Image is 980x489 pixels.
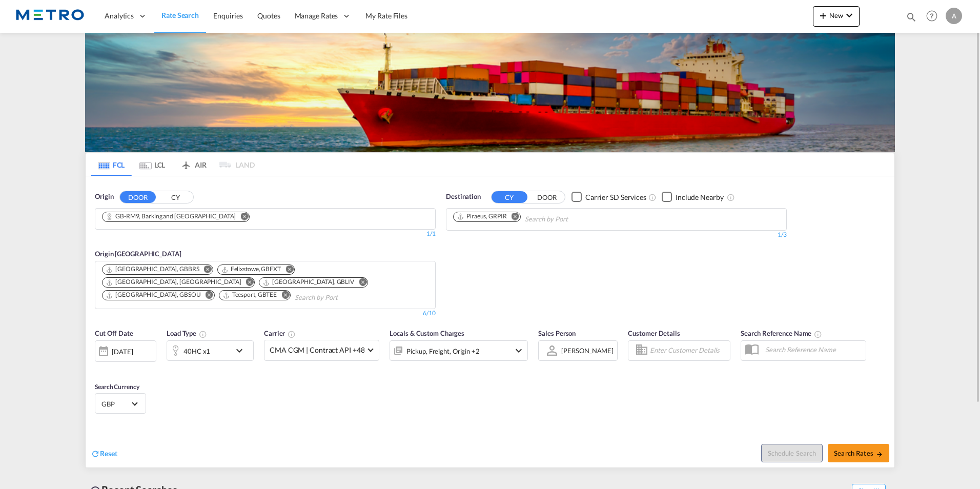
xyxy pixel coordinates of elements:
[946,8,962,24] div: A
[221,265,281,274] div: Felixstowe, GBFXT
[264,329,296,337] span: Carrier
[161,11,199,19] span: Rate Search
[91,153,132,176] md-tab-item: FCL
[262,278,356,287] div: Press delete to remove this chip.
[85,33,895,152] img: LCL+%26+FCL+BACKGROUND.png
[813,6,860,27] button: icon-plus 400-fgNewicon-chevron-down
[222,291,277,299] div: Teesport, GBTEE
[106,212,236,221] div: GB-RM9, Barking and Dagenham
[106,291,203,299] div: Press delete to remove this chip.
[529,191,565,203] button: DOOR
[828,444,889,462] button: Search Ratesicon-arrow-right
[106,278,243,287] div: Press delete to remove this chip.
[650,343,727,358] input: Enter Customer Details
[106,265,199,274] div: Bristol, GBBRS
[167,329,207,337] span: Load Type
[213,11,243,20] span: Enquiries
[199,291,214,301] button: Remove
[95,230,436,238] div: 1/1
[288,330,296,338] md-icon: The selected Trucker/Carrierwill be displayed in the rate results If the rates are from another f...
[761,444,823,462] button: Note: By default Schedule search will only considerorigin ports, destination ports and cut off da...
[457,212,509,221] div: Press delete to remove this chip.
[95,340,156,362] div: [DATE]
[95,329,133,337] span: Cut Off Date
[352,278,367,288] button: Remove
[817,11,855,19] span: New
[101,399,130,409] span: GBP
[390,329,464,337] span: Locals & Custom Charges
[234,212,249,222] button: Remove
[91,449,100,458] md-icon: icon-refresh
[262,278,354,287] div: Liverpool, GBLIV
[199,330,207,338] md-icon: icon-information-outline
[112,347,133,356] div: [DATE]
[173,153,214,176] md-tab-item: AIR
[760,342,866,357] input: Search Reference Name
[221,265,283,274] div: Press delete to remove this chip.
[814,330,822,338] md-icon: Your search will be saved by the below given name
[106,291,201,299] div: Southampton, GBSOU
[876,451,883,458] md-icon: icon-arrow-right
[446,231,787,239] div: 1/3
[406,344,479,358] div: Pickup Freight Origin Destination Factory Stuffing
[843,9,855,22] md-icon: icon-chevron-down
[390,340,528,361] div: Pickup Freight Origin Destination Factory Stuffingicon-chevron-down
[628,329,680,337] span: Customer Details
[120,191,156,203] button: DOOR
[105,11,134,21] span: Analytics
[91,449,117,460] div: icon-refreshReset
[132,153,173,176] md-tab-item: LCL
[100,396,140,411] md-select: Select Currency: £ GBPUnited Kingdom Pound
[585,192,646,202] div: Carrier SD Services
[906,11,917,23] md-icon: icon-magnify
[270,345,364,355] span: CMA CGM | Contract API +48
[560,343,615,358] md-select: Sales Person: Aimee Cunningham
[95,360,103,374] md-datepicker: Select
[106,212,238,221] div: Press delete to remove this chip.
[492,191,527,203] button: CY
[91,153,255,176] md-pagination-wrapper: Use the left and right arrow keys to navigate between tabs
[233,344,251,357] md-icon: icon-chevron-down
[100,449,117,458] span: Reset
[561,347,614,355] div: [PERSON_NAME]
[741,329,822,337] span: Search Reference Name
[100,261,430,306] md-chips-wrap: Chips container. Use arrow keys to select chips.
[295,290,392,306] input: Search by Port
[662,192,724,202] md-checkbox: Checkbox No Ink
[167,340,254,361] div: 40HC x1icon-chevron-down
[834,449,883,457] span: Search Rates
[923,7,941,25] span: Help
[183,344,210,358] div: 40HC x1
[446,192,481,202] span: Destination
[15,5,85,28] img: 25181f208a6c11efa6aa1bf80d4cef53.png
[538,329,576,337] span: Sales Person
[157,191,193,203] button: CY
[365,11,407,20] span: My Rate Files
[100,209,258,227] md-chips-wrap: Chips container. Use arrow keys to select chips.
[452,209,626,228] md-chips-wrap: Chips container. Use arrow keys to select chips.
[95,383,139,391] span: Search Currency
[95,192,113,202] span: Origin
[423,309,436,318] div: 6/10
[676,192,724,202] div: Include Nearby
[817,9,829,22] md-icon: icon-plus 400-fg
[457,212,507,221] div: Piraeus, GRPIR
[106,265,201,274] div: Press delete to remove this chip.
[222,291,279,299] div: Press delete to remove this chip.
[295,11,338,21] span: Manage Rates
[525,211,622,228] input: Chips input.
[197,265,213,275] button: Remove
[571,192,646,202] md-checkbox: Checkbox No Ink
[239,278,254,288] button: Remove
[257,11,280,20] span: Quotes
[923,7,946,26] div: Help
[505,212,520,222] button: Remove
[180,159,192,167] md-icon: icon-airplane
[648,193,657,201] md-icon: Unchecked: Search for CY (Container Yard) services for all selected carriers.Checked : Search for...
[906,11,917,27] div: icon-magnify
[727,193,735,201] md-icon: Unchecked: Ignores neighbouring ports when fetching rates.Checked : Includes neighbouring ports w...
[106,278,241,287] div: London Gateway Port, GBLGP
[279,265,294,275] button: Remove
[95,250,181,258] span: Origin [GEOGRAPHIC_DATA]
